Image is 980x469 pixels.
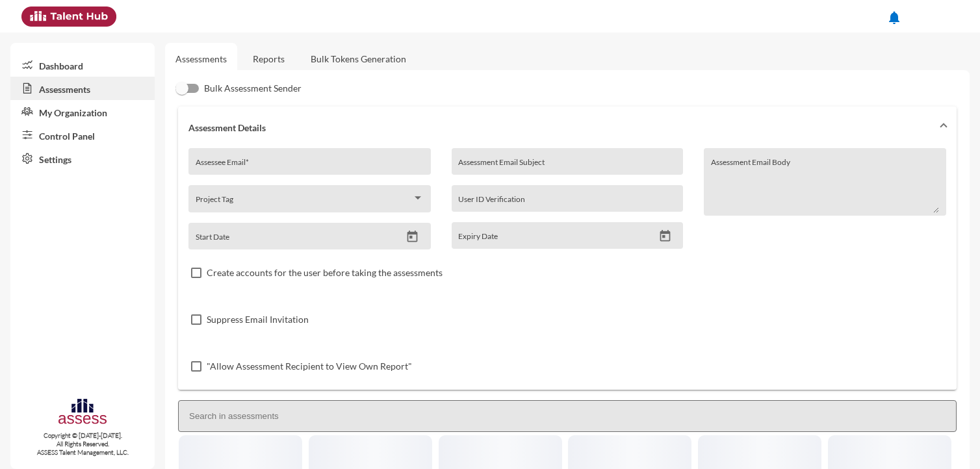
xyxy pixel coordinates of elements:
a: My Organization [10,100,155,123]
span: Suppress Email Invitation [207,312,309,327]
div: Assessment Details [178,148,957,390]
mat-panel-title: Assessment Details [188,122,931,133]
p: Copyright © [DATE]-[DATE]. All Rights Reserved. ASSESS Talent Management, LLC. [10,431,155,457]
a: Settings [10,147,155,170]
a: Reports [242,43,295,75]
img: assesscompany-logo.png [57,397,108,428]
span: Bulk Assessment Sender [204,81,302,96]
a: Assessments [175,53,227,64]
span: Create accounts for the user before taking the assessments [207,265,443,281]
a: Bulk Tokens Generation [300,43,417,75]
button: Open calendar [654,229,677,243]
a: Assessments [10,77,155,100]
a: Dashboard [10,53,155,77]
mat-expansion-panel-header: Assessment Details [178,107,957,148]
input: Search in assessments [178,400,957,432]
a: Control Panel [10,123,155,147]
span: "Allow Assessment Recipient to View Own Report" [207,359,412,374]
button: Open calendar [401,230,424,244]
mat-icon: notifications [886,10,902,25]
